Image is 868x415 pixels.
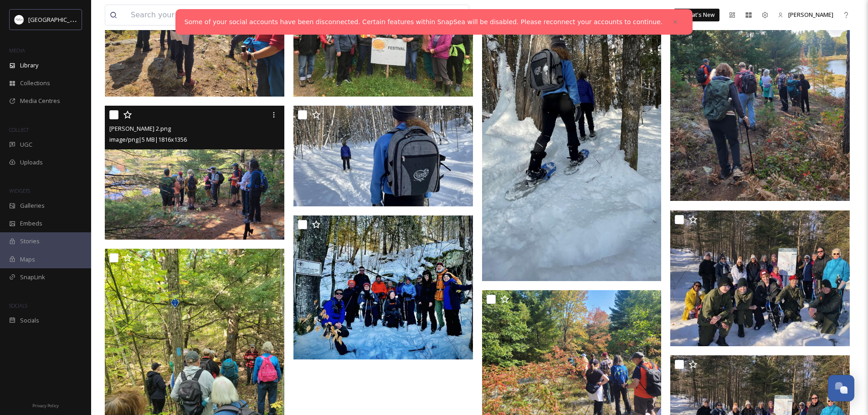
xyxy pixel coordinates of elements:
[9,302,27,309] span: SOCIALS
[828,375,854,401] button: Open Chat
[185,17,663,27] a: Some of your social accounts have been disconnected. Certain features within SnapSea will be disa...
[32,403,59,409] span: Privacy Policy
[9,187,30,194] span: WIDGETS
[20,273,45,282] span: SnapLink
[109,135,187,143] span: image/png | 5 MB | 1816 x 1356
[20,219,42,228] span: Embeds
[105,106,284,240] img: teri Campbell 2.png
[674,9,719,21] a: What's New
[411,6,464,24] a: View all files
[293,106,473,207] img: HikeHaliPack.jpg
[20,237,40,246] span: Stories
[9,47,25,54] span: MEDIA
[28,15,86,24] span: [GEOGRAPHIC_DATA]
[773,6,838,24] a: [PERSON_NAME]
[20,201,45,210] span: Galleries
[788,10,833,19] span: [PERSON_NAME]
[20,158,43,167] span: Uploads
[32,400,59,410] a: Privacy Policy
[9,126,29,133] span: COLLECT
[109,124,171,133] span: [PERSON_NAME] 2.png
[15,15,24,24] img: Frame%2013.png
[20,316,39,325] span: Socials
[20,97,60,105] span: Media Centres
[20,79,50,87] span: Collections
[293,215,473,359] img: 2024 Hike HaliburtonWinter Queen group shot.jpg
[20,140,32,149] span: UGC
[20,255,35,264] span: Maps
[126,5,378,25] input: Search your library
[670,210,852,347] img: Corina Mansfield Hike Haliburton 2024 Operation Get Home Safe.jpg
[20,61,38,70] span: Library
